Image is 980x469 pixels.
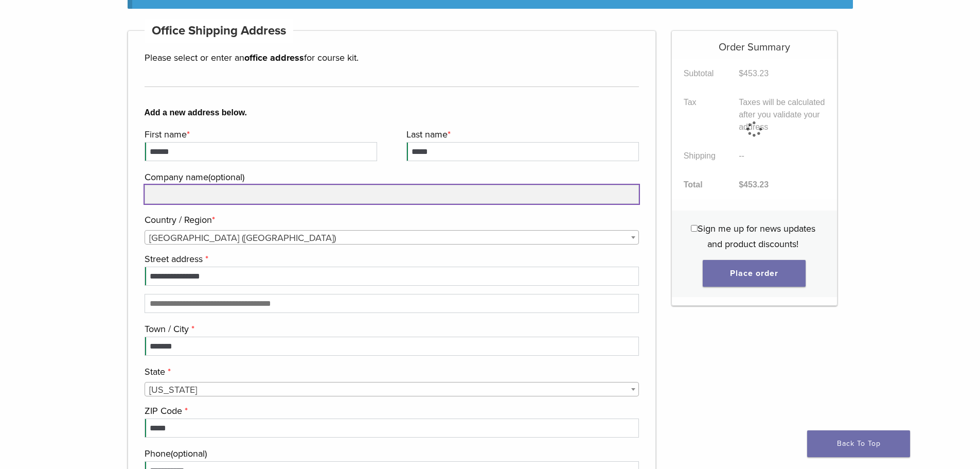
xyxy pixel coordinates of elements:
[145,446,637,461] label: Phone
[698,223,815,250] span: Sign me up for news updates and product discounts!
[145,127,375,142] label: First name
[145,50,639,65] p: Please select or enter an for course kit.
[145,19,294,43] h4: Office Shipping Address
[145,231,639,245] span: United States (US)
[145,321,637,337] label: Town / City
[145,107,639,119] b: Add a new address below.
[672,31,837,54] h5: Order Summary
[208,171,244,183] span: (optional)
[703,260,806,287] button: Place order
[807,430,910,457] a: Back To Top
[145,212,637,228] label: Country / Region
[145,364,637,379] label: State
[406,127,636,142] label: Last name
[171,448,207,459] span: (optional)
[145,169,637,185] label: Company name
[691,225,698,232] input: Sign me up for news updates and product discounts!
[145,382,639,396] span: State
[145,383,639,397] span: Colorado
[145,251,637,267] label: Street address
[145,403,637,419] label: ZIP Code
[145,230,639,245] span: Country / Region
[244,52,304,63] strong: office address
